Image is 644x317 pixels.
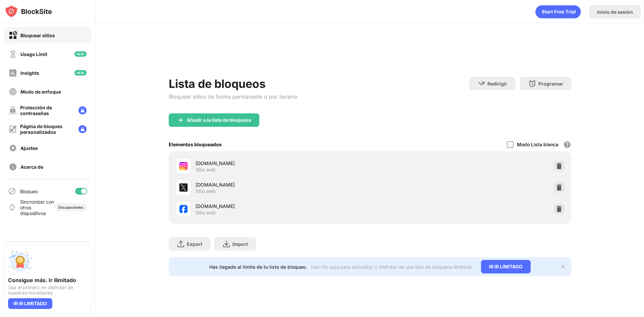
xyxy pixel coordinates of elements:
[20,189,38,194] div: Bloqueo
[535,5,581,18] div: animation
[74,51,87,57] img: new-icon.svg
[9,144,17,152] img: settings-off.svg
[560,264,566,269] img: x-button.svg
[538,81,563,87] div: Programar
[169,93,298,100] div: Bloquear sitios de forma permanente o por horario
[74,70,87,75] img: new-icon.svg
[78,125,87,133] img: lock-menu.svg
[209,264,307,270] div: Has llegado al límite de tu lista de bloqueo.
[8,277,87,283] div: Consigue más. Ir ilimitado
[8,285,87,296] div: Sea el primero en disfrutar de nuestras novedades
[20,123,73,135] div: Página de bloques personalizados
[169,77,298,91] div: Lista de bloqueos
[9,125,17,133] img: customize-block-page-off.svg
[187,117,251,123] div: Añadir a la lista de bloqueos
[169,42,571,69] iframe: Banner
[196,188,216,194] div: Sitio web
[169,142,222,147] div: Elementos bloqueados
[481,260,531,273] div: IR IR LIMITADO
[20,145,38,151] div: Ajustes
[187,241,202,247] div: Export
[20,70,39,76] div: Insights
[196,167,216,173] div: Sitio web
[487,81,507,87] div: Redirigir
[9,50,17,58] img: time-usage-off.svg
[20,89,61,95] div: Modo de enfoque
[196,203,370,210] div: [DOMAIN_NAME]
[9,69,17,77] img: insights-off.svg
[9,88,17,96] img: focus-off.svg
[311,264,473,270] div: Haz clic aquí para actualizar y disfrutar de una lista de bloqueos ilimitada.
[179,162,187,170] img: favicons
[179,183,187,192] img: favicons
[20,51,47,57] div: Usage Limit
[78,106,87,114] img: lock-menu.svg
[232,241,248,247] div: Import
[196,181,370,188] div: [DOMAIN_NAME]
[9,106,17,114] img: password-protection-off.svg
[517,142,558,147] div: Modo Lista blanca
[8,250,32,274] img: push-unlimited.svg
[9,163,17,171] img: about-off.svg
[9,31,17,40] img: block-on.svg
[20,105,73,116] div: Protección de contraseñas
[8,203,16,211] img: sync-icon.svg
[58,205,83,209] div: Discapacitados
[196,160,370,167] div: [DOMAIN_NAME]
[597,9,633,15] div: Inicio de sesión
[196,210,216,216] div: Sitio web
[8,187,16,195] img: blocking-icon.svg
[20,164,43,170] div: Acerca de
[20,33,55,38] div: Bloquear sitios
[20,199,54,216] div: Sincronizar con otros dispositivos
[5,5,52,18] img: logo-blocksite.svg
[179,205,187,213] img: favicons
[8,298,52,309] div: IR IR LIMITADO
